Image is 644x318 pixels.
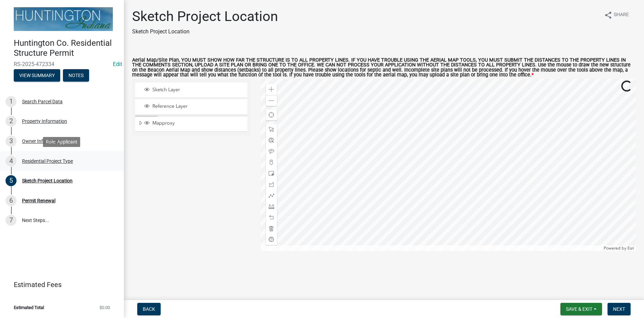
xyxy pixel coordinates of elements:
[43,137,80,147] div: Role: Applicant
[132,8,278,25] h1: Sketch Project Location
[22,139,63,144] div: Owner Information
[6,215,17,226] div: 7
[602,245,636,251] div: Powered by
[143,306,155,312] span: Back
[143,120,245,127] div: Mapproxy
[14,73,60,78] wm-modal-confirm: Summary
[6,116,17,127] div: 2
[132,28,278,36] p: Sketch Project Location
[63,69,89,82] button: Notes
[143,87,245,94] div: Sketch Layer
[6,175,17,186] div: 5
[135,81,248,134] ul: Layer List
[599,8,634,22] button: shareShare
[151,87,245,93] span: Sketch Layer
[99,305,110,310] span: $0.00
[6,156,17,167] div: 4
[6,278,113,291] a: Estimated Fees
[266,84,277,95] div: Zoom in
[143,103,245,110] div: Reference Layer
[566,306,592,312] span: Save & Exit
[266,109,277,120] div: Find my location
[6,96,17,107] div: 1
[14,38,118,58] h4: Huntington Co. Residential Structure Permit
[22,198,55,203] div: Permit Renewal
[14,305,44,310] span: Estimated Total
[604,11,612,19] i: share
[135,116,247,132] li: Mapproxy
[113,61,122,67] a: Edit
[266,95,277,106] div: Zoom out
[6,136,17,147] div: 3
[6,195,17,206] div: 6
[135,83,247,98] li: Sketch Layer
[113,61,122,67] wm-modal-confirm: Edit Application Number
[613,306,625,312] span: Next
[14,69,60,82] button: View Summary
[22,119,67,124] div: Property Information
[151,103,245,109] span: Reference Layer
[22,159,73,163] div: Residential Project Type
[137,303,161,315] button: Back
[14,7,113,31] img: Huntington County, Indiana
[151,120,245,126] span: Mapproxy
[627,246,634,251] a: Esri
[63,73,89,78] wm-modal-confirm: Notes
[22,99,63,104] div: Search Parcel Data
[135,99,247,115] li: Reference Layer
[138,120,143,127] span: Expand
[614,11,629,19] span: Share
[560,303,602,315] button: Save & Exit
[22,178,73,183] div: Sketch Project Location
[132,58,636,78] label: Aerial Map/Site Plan, YOU MUST SHOW HOW FAR THE STRUCTURE IS TO ALL PROPERTY LINES. IF YOU HAVE T...
[14,61,110,67] span: RS-2025-472334
[608,303,631,315] button: Next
